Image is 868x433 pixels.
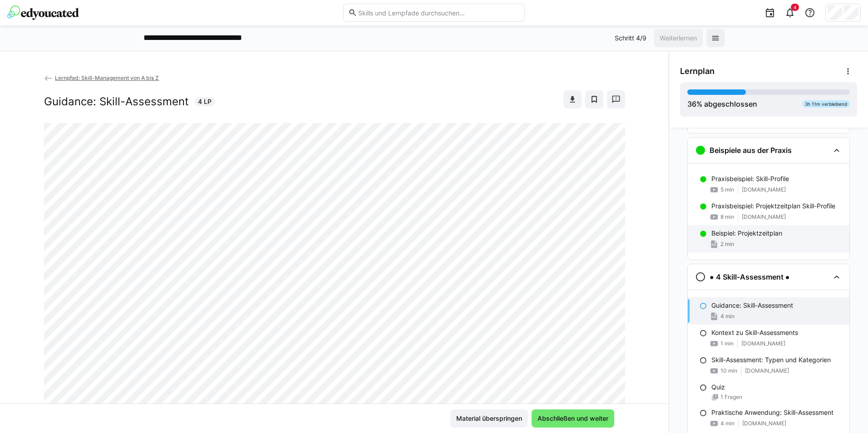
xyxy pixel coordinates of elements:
[710,146,792,155] h3: Beispiele aus der Praxis
[745,367,789,374] span: [DOMAIN_NAME]
[720,241,734,248] span: 2 min
[615,34,646,43] p: Schritt 4/9
[654,29,703,47] button: Weiterlernen
[357,9,520,17] input: Skills und Lernpfade durchsuchen…
[711,355,831,364] p: Skill-Assessment: Typen und Kategorien
[44,74,159,81] a: Lernpfad: Skill-Management von A bis Z
[711,202,835,211] p: Praxisbeispiel: Projektzeitplan Skill-Profile
[741,340,785,347] span: [DOMAIN_NAME]
[720,367,737,374] span: 10 min
[720,420,735,427] span: 4 min
[742,186,786,193] span: [DOMAIN_NAME]
[680,66,715,76] span: Lernplan
[720,213,734,221] span: 8 min
[710,272,789,281] h3: ● 4 Skill-Assessment ●
[44,95,189,108] h2: Guidance: Skill-Assessment
[711,301,793,310] p: Guidance: Skill-Assessment
[450,409,528,428] button: Material überspringen
[711,174,789,183] p: Praxisbeispiel: Skill-Profile
[742,213,786,221] span: [DOMAIN_NAME]
[658,34,698,43] span: Weiterlernen
[711,328,798,337] p: Kontext zu Skill-Assessments
[198,97,212,106] span: 4 LP
[711,229,782,238] p: Beispiel: Projektzeitplan
[720,186,734,193] span: 5 min
[532,409,614,428] button: Abschließen und weiter
[794,5,796,10] span: 4
[55,74,159,81] span: Lernpfad: Skill-Management von A bis Z
[687,98,757,109] div: % abgeschlossen
[720,313,735,320] span: 4 min
[711,408,833,417] p: Praktische Anwendung: Skill-Assessment
[455,414,523,423] span: Material überspringen
[720,340,734,347] span: 1 min
[536,414,610,423] span: Abschließen und weiter
[742,420,786,427] span: [DOMAIN_NAME]
[720,394,742,401] span: 1 Fragen
[711,383,725,392] p: Quiz
[802,100,850,108] div: 3h 11m verbleibend
[687,99,696,108] span: 36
